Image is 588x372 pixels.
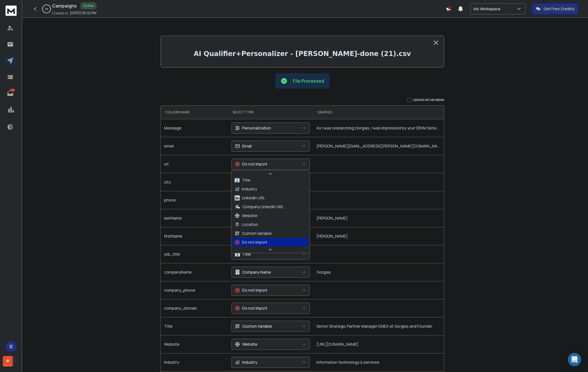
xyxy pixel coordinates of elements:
[235,204,284,210] div: Company LinkedIn URL
[235,269,271,275] div: Company Name
[313,106,444,119] th: SAMPLES
[161,173,228,191] td: city
[235,213,257,218] div: Website
[235,161,267,167] div: Do not import
[161,263,228,281] td: companyName
[313,137,444,155] td: [PERSON_NAME][EMAIL_ADDRESS][PERSON_NAME][DOMAIN_NAME]
[161,209,228,227] td: lastName
[313,317,444,335] td: Senior Strategic Partner Manager EMEA at Gorgias and Founder
[313,263,444,281] td: Gorgias
[313,119,444,137] td: As I was researching Gorgias, I was impressed by your $30M Series C funding round announced in [D...
[161,299,228,317] td: company_domain
[161,106,228,119] th: COLUMN NAME
[413,98,444,102] label: Upload all variables
[235,195,265,201] div: LinkedIn URL
[313,227,444,245] td: [PERSON_NAME]
[228,106,313,119] th: SELECT TYPE
[6,6,17,16] img: logo
[165,49,439,58] p: AI Qualifier+Personalizer - [PERSON_NAME]-done (21).csv
[235,177,250,183] div: Title
[161,137,228,155] td: email
[161,353,228,371] td: Industry
[52,11,69,16] p: Created At:
[235,251,251,257] div: Title
[235,186,257,192] div: Industry
[235,239,267,245] div: Do not import
[235,305,267,311] div: Do not import
[161,335,228,353] td: Website
[45,7,48,11] p: 2 %
[161,317,228,335] td: Title
[235,222,258,227] div: Location
[235,125,271,131] div: Personalization
[235,143,252,149] div: Email
[161,245,228,263] td: job_title
[474,6,503,12] p: My Workspace
[10,88,15,92] p: 1556
[161,119,228,137] td: Message
[235,342,257,347] div: Website
[235,287,267,293] div: Do not import
[161,191,228,209] td: phone
[235,231,272,236] div: Custom Variable
[161,281,228,299] td: company_phone
[235,323,272,329] div: Custom Variable
[161,155,228,173] td: url
[544,6,574,12] p: Get Free Credits
[313,209,444,227] td: [PERSON_NAME]
[313,353,444,371] td: information technology & services
[161,227,228,245] td: firstName
[235,360,257,365] div: Industry
[293,78,324,84] p: File Processed
[80,2,97,9] div: Active
[6,355,17,366] span: J
[70,11,96,15] p: [DATE] 06:02 PM
[568,353,581,366] div: Open Intercom Messenger
[313,335,444,353] td: [URL][DOMAIN_NAME]
[52,2,77,9] h1: Campaigns
[3,356,13,366] div: @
